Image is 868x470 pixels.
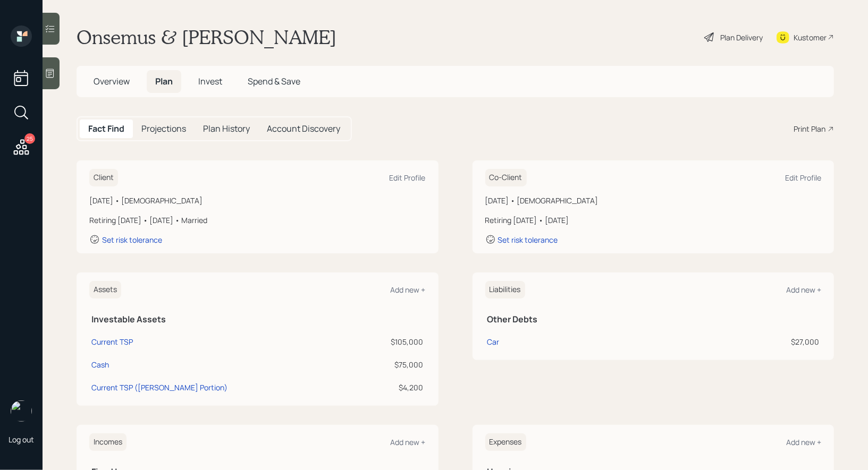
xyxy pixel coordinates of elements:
div: Set risk tolerance [498,235,558,245]
h5: Account Discovery [267,124,340,134]
span: Spend & Save [248,75,300,87]
div: [DATE] • [DEMOGRAPHIC_DATA] [485,195,822,206]
div: Plan Delivery [720,32,763,43]
div: Add new + [391,285,426,295]
img: treva-nostdahl-headshot.png [11,400,32,422]
h5: Projections [141,124,186,134]
div: Add new + [786,285,821,295]
h5: Investable Assets [91,314,424,324]
h5: Fact Find [88,124,124,134]
h1: Onsemus & [PERSON_NAME] [77,25,336,49]
div: Current TSP [91,336,133,347]
span: Invest [198,75,222,87]
div: Log out [9,434,34,445]
h5: Other Debts [487,314,820,324]
span: Plan [155,75,173,87]
div: $75,000 [358,359,423,370]
div: Add new + [391,437,426,447]
div: Cash [91,359,109,370]
h5: Plan History [203,124,250,134]
div: Edit Profile [390,173,426,183]
div: [DATE] • [DEMOGRAPHIC_DATA] [89,195,426,206]
div: $27,000 [601,336,819,347]
div: Print Plan [794,123,825,134]
h6: Liabilities [485,281,525,298]
div: 25 [24,133,35,144]
h6: Assets [89,281,121,298]
h6: Client [89,169,118,186]
div: $105,000 [358,336,423,347]
div: Current TSP ([PERSON_NAME] Portion) [91,382,227,393]
span: Overview [94,75,130,87]
div: Kustomer [794,32,827,43]
div: Car [487,336,500,347]
div: $4,200 [358,382,423,393]
div: Add new + [786,437,821,447]
div: Set risk tolerance [102,235,162,245]
div: Edit Profile [785,173,821,183]
div: Retiring [DATE] • [DATE] [485,215,822,226]
h6: Expenses [485,433,526,451]
div: Retiring [DATE] • [DATE] • Married [89,215,426,226]
h6: Co-Client [485,169,527,186]
h6: Incomes [89,433,127,451]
